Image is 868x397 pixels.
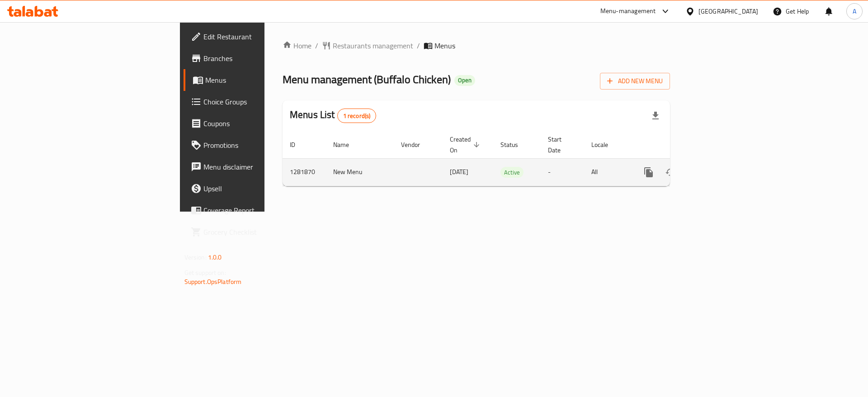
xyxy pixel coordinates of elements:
[337,109,377,123] div: Total records count
[454,76,475,84] span: Open
[417,40,420,51] li: /
[203,118,318,129] span: Coupons
[184,69,325,91] a: Menus
[548,134,573,156] span: Start Date
[600,6,656,17] div: Menu-management
[203,161,318,172] span: Menu disclaimer
[600,73,670,90] button: Add New Menu
[283,131,732,186] table: enhanced table
[290,139,307,150] span: ID
[698,6,758,16] div: [GEOGRAPHIC_DATA]
[638,161,660,183] button: more
[184,221,325,243] a: Grocery Checklist
[326,158,394,186] td: New Menu
[203,140,318,151] span: Promotions
[203,53,318,64] span: Branches
[184,134,325,156] a: Promotions
[338,112,376,120] span: 1 record(s)
[434,40,455,51] span: Menus
[184,156,325,178] a: Menu disclaimer
[631,131,732,159] th: Actions
[184,91,325,113] a: Choice Groups
[591,139,620,150] span: Locale
[454,75,475,86] div: Open
[184,276,242,288] a: Support.OpsPlatform
[290,108,376,123] h2: Menus List
[208,251,222,263] span: 1.0.0
[500,167,524,178] div: Active
[184,178,325,199] a: Upsell
[205,75,318,85] span: Menus
[322,40,413,51] a: Restaurants management
[283,69,451,90] span: Menu management ( Buffalo Chicken )
[500,167,524,178] span: Active
[607,76,663,87] span: Add New Menu
[853,6,856,16] span: A
[500,139,530,150] span: Status
[184,199,325,221] a: Coverage Report
[184,113,325,134] a: Coupons
[401,139,432,150] span: Vendor
[541,158,584,186] td: -
[203,205,318,216] span: Coverage Report
[184,26,325,47] a: Edit Restaurant
[203,96,318,107] span: Choice Groups
[645,105,666,127] div: Export file
[184,47,325,69] a: Branches
[203,183,318,194] span: Upsell
[333,40,413,51] span: Restaurants management
[450,166,468,178] span: [DATE]
[184,267,226,279] span: Get support on:
[283,40,670,51] nav: breadcrumb
[584,158,631,186] td: All
[333,139,361,150] span: Name
[203,227,318,237] span: Grocery Checklist
[184,251,207,263] span: Version:
[450,134,482,156] span: Created On
[203,31,318,42] span: Edit Restaurant
[660,161,681,183] button: Change Status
